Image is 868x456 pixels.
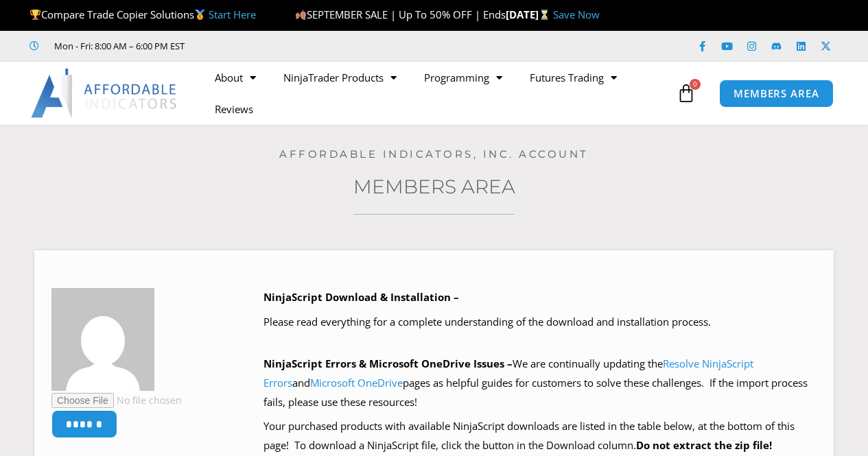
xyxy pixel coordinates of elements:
img: LogoAI | Affordable Indicators – NinjaTrader [31,69,178,118]
span: MEMBERS AREA [734,88,819,99]
iframe: Customer reviews powered by Trustpilot [204,39,410,53]
a: NinjaTrader Products [270,62,410,93]
span: Compare Trade Copier Solutions [30,8,256,21]
span: SEPTEMBER SALE | Up To 50% OFF | Ends [295,8,506,21]
a: Futures Trading [516,62,631,93]
img: 🍂 [296,10,306,20]
a: Start Here [209,8,256,21]
a: Members Area [353,175,515,198]
b: NinjaScript Download & Installation – [263,290,459,304]
a: MEMBERS AREA [719,80,834,108]
img: 🏆 [30,10,40,20]
p: Your purchased products with available NinjaScript downloads are listed in the table below, at th... [263,417,817,455]
p: Please read everything for a complete understanding of the download and installation process. [263,313,817,332]
a: About [201,62,270,93]
img: 9b89a8579b6816c2a6160d82dafc86991da4030203a2a4f1ff3eb3f6571c4e99 [51,288,154,391]
b: NinjaScript Errors & Microsoft OneDrive Issues – [263,357,513,370]
nav: Menu [201,62,673,125]
a: Affordable Indicators, Inc. Account [279,147,589,160]
span: Mon - Fri: 8:00 AM – 6:00 PM EST [51,38,185,54]
a: Microsoft OneDrive [310,376,403,389]
a: Resolve NinjaScript Errors [263,357,753,389]
b: Do not extract the zip file! [636,438,772,452]
a: 0 [656,73,716,113]
img: 🥇 [195,10,205,20]
span: 0 [690,79,701,90]
img: ⌛ [539,10,550,20]
p: We are continually updating the and pages as helpful guides for customers to solve these challeng... [263,355,817,412]
a: Save Now [553,8,600,21]
a: Programming [410,62,516,93]
a: Reviews [201,93,267,125]
strong: [DATE] [506,8,553,21]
